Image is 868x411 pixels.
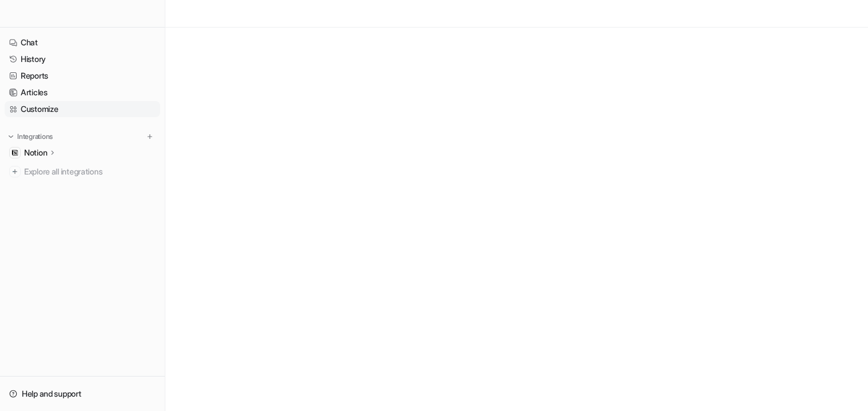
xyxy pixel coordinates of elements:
img: menu_add.svg [146,133,154,141]
a: Chat [5,34,160,51]
img: expand menu [7,133,15,141]
a: History [5,51,160,67]
a: Help and support [5,386,160,402]
a: Customize [5,101,160,117]
p: Notion [24,147,47,158]
span: Explore all integrations [24,162,156,181]
a: Explore all integrations [5,164,160,180]
a: Articles [5,84,160,100]
p: Integrations [17,132,53,141]
a: Reports [5,68,160,84]
button: Integrations [5,131,56,142]
img: explore all integrations [9,166,21,177]
img: Notion [11,149,18,156]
